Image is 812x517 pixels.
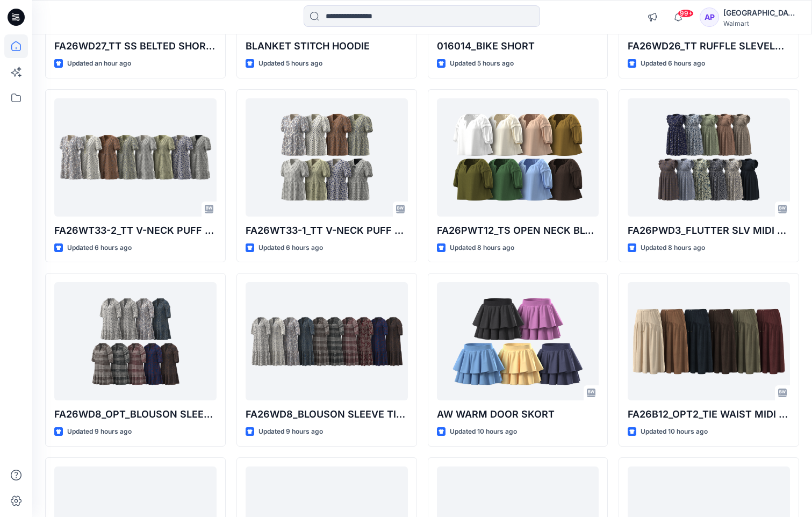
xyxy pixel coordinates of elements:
[258,242,323,254] p: Updated 6 hours ago
[641,58,705,69] p: Updated 6 hours ago
[54,98,217,217] a: FA26WT33-2_TT V-NECK PUFF SLEEVE DRESS
[258,426,323,437] p: Updated 9 hours ago
[641,242,705,254] p: Updated 8 hours ago
[437,98,599,217] a: FA26PWT12_TS OPEN NECK BLOUSE
[628,407,790,422] p: FA26B12_OPT2_TIE WAIST MIDI SKIRT
[723,6,799,19] div: [GEOGRAPHIC_DATA]
[641,426,708,437] p: Updated 10 hours ago
[628,98,790,217] a: FA26PWD3_FLUTTER SLV MIDI DRESS
[450,58,514,69] p: Updated 5 hours ago
[54,39,217,54] p: FA26WD27_TT SS BELTED SHORT DRESS
[628,282,790,400] a: FA26B12_OPT2_TIE WAIST MIDI SKIRT
[723,19,799,27] div: Walmart
[54,282,217,400] a: FA26WD8_OPT_BLOUSON SLEEVE TIERED MINI DRESS
[67,242,132,254] p: Updated 6 hours ago
[67,58,131,69] p: Updated an hour ago
[67,426,132,437] p: Updated 9 hours ago
[258,58,322,69] p: Updated 5 hours ago
[450,242,514,254] p: Updated 8 hours ago
[246,223,408,238] p: FA26WT33-1_TT V-NECK PUFF SLEEVE TOP
[700,8,719,27] div: AP
[628,223,790,238] p: FA26PWD3_FLUTTER SLV MIDI DRESS
[246,98,408,217] a: FA26WT33-1_TT V-NECK PUFF SLEEVE TOP
[450,426,517,437] p: Updated 10 hours ago
[246,282,408,400] a: FA26WD8_BLOUSON SLEEVE TIERED MIDI DRESS
[437,39,599,54] p: 016014_BIKE SHORT
[437,407,599,422] p: AW WARM DOOR SKORT
[54,223,217,238] p: FA26WT33-2_TT V-NECK PUFF SLEEVE DRESS
[54,407,217,422] p: FA26WD8_OPT_BLOUSON SLEEVE TIERED MINI DRESS
[437,282,599,400] a: AW WARM DOOR SKORT
[628,39,790,54] p: FA26WD26_TT RUFFLE SLEVELESS MIDI DRESS
[246,39,408,54] p: BLANKET STITCH HOODIE
[678,9,694,18] span: 99+
[437,223,599,238] p: FA26PWT12_TS OPEN NECK BLOUSE
[246,407,408,422] p: FA26WD8_BLOUSON SLEEVE TIERED MIDI DRESS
